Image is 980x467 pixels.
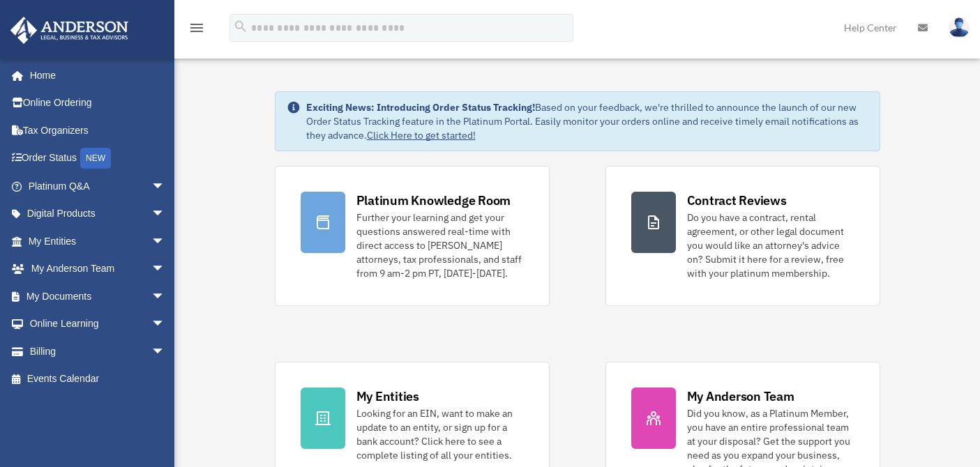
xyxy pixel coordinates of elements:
[605,166,880,306] a: Contract Reviews Do you have a contract, rental agreement, or other legal document you would like...
[151,227,179,256] span: arrow_drop_down
[687,192,787,209] div: Contract Reviews
[687,210,854,280] div: Do you have a contract, rental agreement, or other legal document you would like an attorney's ad...
[10,200,186,228] a: Digital Productsarrow_drop_down
[10,255,186,283] a: My Anderson Teamarrow_drop_down
[6,17,133,44] img: Anderson Advisors Platinum Portal
[356,210,524,280] div: Further your learning and get your questions answered real-time with direct access to [PERSON_NAM...
[10,172,186,200] a: Platinum Q&Aarrow_drop_down
[151,337,179,366] span: arrow_drop_down
[80,148,111,169] div: NEW
[10,116,186,144] a: Tax Organizers
[188,24,205,36] a: menu
[151,255,179,284] span: arrow_drop_down
[10,227,186,255] a: My Entitiesarrow_drop_down
[10,144,186,173] a: Order StatusNEW
[10,365,186,393] a: Events Calendar
[306,100,868,142] div: Based on your feedback, we're thrilled to announce the launch of our new Order Status Tracking fe...
[10,61,179,89] a: Home
[687,388,794,405] div: My Anderson Team
[10,282,186,310] a: My Documentsarrow_drop_down
[356,406,524,462] div: Looking for an EIN, want to make an update to an entity, or sign up for a bank account? Click her...
[356,192,511,209] div: Platinum Knowledge Room
[151,200,179,229] span: arrow_drop_down
[275,166,550,306] a: Platinum Knowledge Room Further your learning and get your questions answered real-time with dire...
[306,101,535,114] strong: Exciting News: Introducing Order Status Tracking!
[367,129,476,141] a: Click Here to get started!
[151,282,179,311] span: arrow_drop_down
[188,20,205,36] i: menu
[10,89,186,117] a: Online Ordering
[10,337,186,365] a: Billingarrow_drop_down
[10,310,186,338] a: Online Learningarrow_drop_down
[949,17,970,38] img: User Pic
[151,310,179,339] span: arrow_drop_down
[233,19,248,34] i: search
[151,172,179,201] span: arrow_drop_down
[356,388,419,405] div: My Entities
